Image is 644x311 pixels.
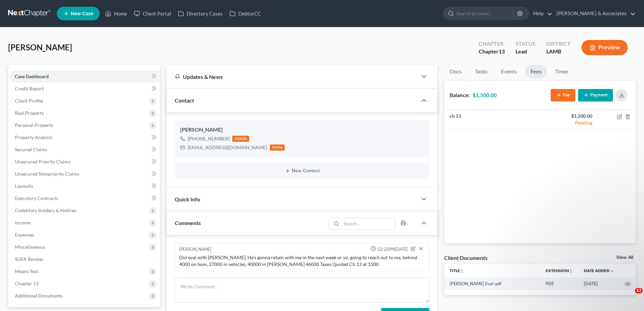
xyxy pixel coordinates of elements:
[15,98,43,104] span: Client Profile
[444,65,467,78] a: Docs
[175,196,200,202] span: Quick Info
[15,147,47,152] span: Secured Claims
[616,255,633,260] a: View All
[581,40,628,55] button: Preview
[232,136,249,142] div: mobile
[180,168,424,174] button: New Contact
[377,246,408,252] span: 02:20PM[DATE]
[130,7,174,20] a: Client Portal
[270,145,285,151] div: home
[551,89,575,102] button: Fee
[15,110,44,116] span: Real Property
[550,65,574,78] a: Timer
[15,293,63,298] span: Additional Documents
[635,288,643,293] span: 12
[621,288,637,304] iframe: Intercom live chat
[450,92,470,98] strong: Balance:
[578,277,620,290] td: [DATE]
[71,11,93,16] span: New Case
[516,40,535,48] div: Status
[175,220,201,226] span: Comments
[546,119,592,126] div: Pending
[15,86,44,91] span: Credit Report
[9,253,160,265] a: SOFA Review
[479,40,505,48] div: Chapter
[15,207,76,213] span: Codebtors Insiders & Notices
[444,254,487,261] div: Client Documents
[499,48,505,54] span: 13
[226,7,264,20] a: DebtorCC
[175,73,409,80] div: Updates & News
[9,168,160,180] a: Unsecured Nonpriority Claims
[15,220,30,225] span: Income
[188,135,230,142] div: [PHONE_NUMBER]
[450,268,464,273] a: Titleunfold_more
[341,218,395,229] input: Search...
[174,7,226,20] a: Directory Cases
[546,268,573,273] a: Extensionunfold_more
[456,7,518,20] input: Search by name...
[9,192,160,204] a: Executory Contracts
[15,232,34,238] span: Expenses
[546,113,592,119] div: $1,500.00
[9,70,160,83] a: Case Dashboard
[15,256,43,262] span: SOFA Review
[479,48,505,55] div: Chapter
[569,269,573,273] i: unfold_more
[9,83,160,95] a: Credit Report
[578,89,613,102] button: Payment
[9,143,160,156] a: Secured Claims
[525,65,547,78] a: Fees
[9,180,160,192] a: Lawsuits
[444,110,540,130] td: ch 13
[9,156,160,168] a: Unsecured Priority Claims
[546,40,571,48] div: District
[175,97,194,104] span: Contact
[15,268,38,274] span: Means Test
[102,7,130,20] a: Home
[470,65,493,78] a: Tasks
[546,48,571,55] div: LAMB
[610,269,614,273] i: expand_more
[180,126,424,134] div: [PERSON_NAME]
[9,131,160,143] a: Property Analysis
[584,268,614,273] a: Date Added expand_more
[15,171,79,177] span: Unsecured Nonpriority Claims
[15,281,39,286] span: Chapter 13
[8,42,72,52] span: [PERSON_NAME]
[473,92,497,98] strong: $1,500.00
[15,122,53,128] span: Personal Property
[540,277,578,290] td: PDF
[15,183,33,189] span: Lawsuits
[15,73,49,79] span: Case Dashboard
[15,159,71,164] span: Unsecured Priority Claims
[179,254,425,268] div: Did eval with [PERSON_NAME], He's gonna retain with me in the next week or so, going to reach out...
[188,144,267,151] div: [EMAIL_ADDRESS][DOMAIN_NAME]
[15,195,58,201] span: Executory Contracts
[15,244,45,250] span: Miscellaneous
[496,65,522,78] a: Events
[553,7,636,20] a: [PERSON_NAME] & Associates
[15,134,52,140] span: Property Analysis
[179,246,211,253] div: [PERSON_NAME]
[444,277,540,290] td: [PERSON_NAME] Eval-pdf
[460,269,464,273] i: unfold_more
[516,48,535,55] div: Lead
[530,7,552,20] a: Help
